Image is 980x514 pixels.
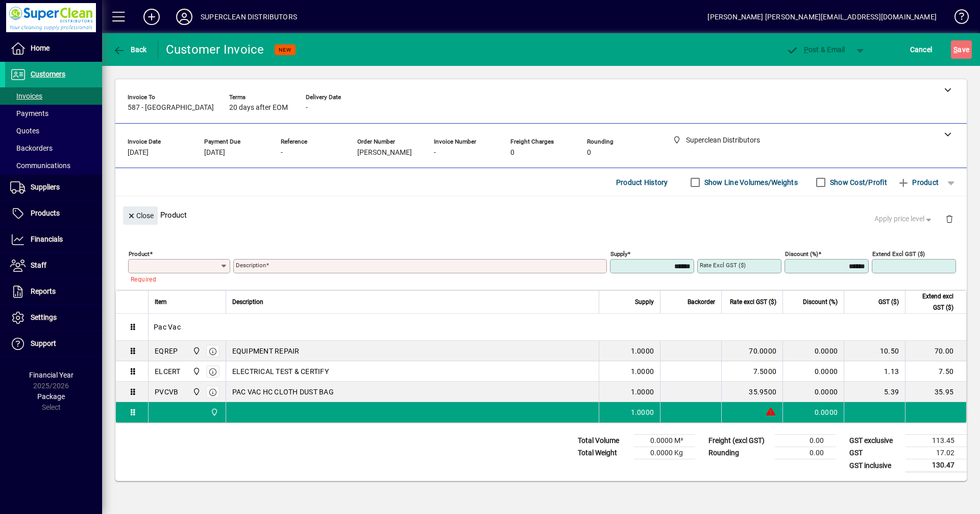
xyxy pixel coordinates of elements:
label: Show Cost/Profit [828,177,887,188]
span: EQUIPMENT REPAIR [232,346,300,356]
td: GST inclusive [844,459,905,472]
td: 0.00 [775,435,836,447]
span: - [281,149,283,157]
a: Support [5,331,102,357]
a: Knowledge Base [947,2,967,35]
span: Products [31,209,60,217]
div: SUPERCLEAN DISTRIBUTORS [201,9,297,25]
a: Suppliers [5,175,102,200]
button: Close [123,206,158,225]
td: 10.50 [844,341,905,361]
a: Settings [5,305,102,331]
span: Package [37,392,65,401]
span: Staff [31,261,46,269]
td: Total Weight [573,447,634,459]
span: [DATE] [128,149,149,157]
span: Home [31,44,50,52]
td: Rounding [703,447,775,459]
td: 70.00 [905,341,966,361]
div: Pac Vac [149,314,966,340]
a: Quotes [5,122,102,139]
button: Save [951,40,972,59]
a: Home [5,36,102,61]
a: Backorders [5,139,102,157]
div: 70.0000 [728,346,776,356]
span: ELECTRICAL TEST & CERTIFY [232,366,329,377]
mat-label: Discount (%) [785,250,818,258]
td: GST exclusive [844,435,905,447]
span: Superclean Distributors [190,386,202,398]
span: - [306,104,308,112]
span: Rate excl GST ($) [730,296,776,308]
a: Communications [5,157,102,174]
a: Products [5,201,102,226]
div: Customer Invoice [166,41,264,58]
span: Back [113,45,147,54]
span: ost & Email [786,45,845,54]
td: 5.39 [844,382,905,402]
span: Close [127,207,154,224]
td: 0.0000 [782,402,844,423]
span: ave [953,41,969,58]
span: Suppliers [31,183,60,191]
div: [PERSON_NAME] [PERSON_NAME][EMAIL_ADDRESS][DOMAIN_NAME] [707,9,937,25]
div: Product [115,196,967,233]
label: Show Line Volumes/Weights [702,177,798,188]
div: 35.9500 [728,387,776,397]
app-page-header-button: Delete [937,214,962,223]
mat-label: Extend excl GST ($) [872,250,925,258]
app-page-header-button: Back [102,40,158,59]
span: Extend excl GST ($) [912,291,953,313]
span: 587 - [GEOGRAPHIC_DATA] [128,104,214,112]
a: Financials [5,227,102,252]
span: S [953,45,958,54]
td: 17.02 [905,447,967,459]
td: GST [844,447,905,459]
span: Quotes [10,127,39,135]
span: Item [155,296,167,308]
span: [DATE] [204,149,225,157]
span: Supply [635,296,654,308]
td: 113.45 [905,435,967,447]
td: Total Volume [573,435,634,447]
a: Invoices [5,87,102,105]
mat-label: Product [129,250,150,258]
span: Discount (%) [803,296,838,308]
span: 1.0000 [631,387,654,397]
button: Add [135,8,168,26]
td: 0.0000 M³ [634,435,695,447]
span: 0 [587,149,591,157]
button: Post & Email [781,40,850,59]
button: Delete [937,206,962,231]
span: Support [31,339,56,347]
td: 7.50 [905,361,966,382]
td: 35.95 [905,382,966,402]
div: 7.5000 [728,366,776,377]
div: ELCERT [155,366,181,377]
span: [PERSON_NAME] [357,149,412,157]
span: Settings [31,313,57,321]
span: Superclean Distributors [190,345,202,357]
button: Cancel [908,40,935,59]
span: Description [232,296,263,308]
span: - [434,149,436,157]
td: 0.00 [775,447,836,459]
span: Cancel [910,41,933,58]
span: P [804,45,808,54]
mat-label: Description [236,262,266,269]
td: 1.13 [844,361,905,382]
span: 1.0000 [631,366,654,377]
span: Financial Year [29,371,73,379]
span: Financials [31,235,63,243]
span: Customers [31,70,65,78]
span: 0 [510,149,514,157]
span: GST ($) [878,296,899,308]
span: 1.0000 [631,346,654,356]
span: Invoices [10,92,42,100]
span: Payments [10,109,48,118]
span: Backorder [688,296,715,308]
span: Apply price level [874,214,934,224]
span: Backorders [10,144,53,152]
button: Apply price level [870,210,938,228]
span: Superclean Distributors [190,366,202,377]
